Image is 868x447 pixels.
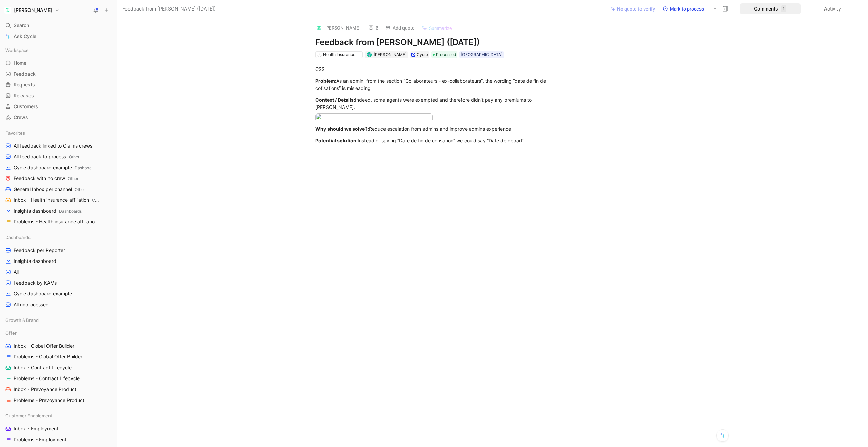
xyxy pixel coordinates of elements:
div: [GEOGRAPHIC_DATA] [461,51,502,58]
strong: Why should we solve?: [315,126,369,132]
a: Inbox - Contract Lifecycle [3,363,114,373]
div: Processed [431,51,457,58]
div: DashboardsFeedback per ReporterInsights dashboardAllFeedback by KAMsCycle dashboard exampleAll un... [3,232,114,310]
span: Feedback from [PERSON_NAME] ([DATE]) [122,5,216,13]
span: Requests [14,81,35,88]
span: Dashboards [59,209,82,214]
a: Releases [3,91,114,101]
span: Customer Enablement [100,219,142,225]
span: Feedback [14,71,36,77]
a: Cycle dashboard example [3,289,114,299]
span: Problems - Contract Lifecycle [14,375,80,382]
a: Cycle dashboard exampleDashboards [3,162,114,173]
a: All feedback linked to Claims crews [3,141,114,151]
a: Problems - Employment [3,434,114,445]
span: Customer Enablement [5,412,53,419]
div: Dashboards [3,232,114,242]
img: Alan [4,7,11,14]
span: Dashboards [75,165,97,170]
span: Customers [14,103,38,110]
strong: Problem: [315,78,336,84]
div: Growth & Brand [3,315,114,325]
span: Cycle dashboard example [14,164,96,171]
span: Inbox - Employment [14,425,58,432]
a: General Inbox per channelOther [3,184,114,194]
strong: Context / Details: [315,97,355,103]
div: Workspace [3,45,114,55]
a: Insights dashboardDashboards [3,206,114,216]
button: Alan[PERSON_NAME] [3,5,61,15]
span: Problems - Prevoyance Product [14,397,84,404]
span: All feedback to process [14,153,79,160]
a: Customers [3,101,114,112]
a: Feedback with no crewOther [3,173,114,183]
button: Summarize [418,23,455,33]
img: avatar [367,53,371,56]
span: Inbox - Prevoyance Product [14,386,76,393]
span: Search [14,21,29,30]
button: 6 [365,23,381,33]
a: All feedback to processOther [3,152,114,162]
a: Home [3,58,114,68]
span: Crews [14,114,28,121]
div: Comments1 [740,3,801,14]
a: Inbox - Prevoyance Product [3,384,114,394]
span: Problems - Employment [14,436,66,443]
div: CSS [315,65,550,73]
span: Inbox - Health insurance affiliation [14,197,100,204]
button: Add quote [382,23,418,33]
span: Feedback per Reporter [14,247,65,254]
a: Inbox - Employment [3,424,114,434]
div: 1 [781,5,786,12]
span: Workspace [5,47,29,54]
span: General Inbox per channel [14,186,85,193]
a: Ask Cycle [3,31,114,41]
span: Processed [436,51,456,58]
span: Inbox - Global Offer Builder [14,343,74,349]
a: Feedback by KAMs [3,278,114,288]
span: [PERSON_NAME] [374,52,407,57]
a: Inbox - Health insurance affiliationCustomer Enablement [3,195,114,205]
a: Problems - Global Offer Builder [3,352,114,362]
div: Indeed, some agents were exempted and therefore didn’t pay any premiums to [PERSON_NAME]. [315,96,550,111]
a: Crews [3,112,114,122]
a: All [3,267,114,277]
span: All [14,269,19,275]
div: Customer Enablement [3,411,114,421]
span: Cycle dashboard example [14,290,72,297]
a: Feedback per Reporter [3,245,114,255]
span: Problems - Health insurance affiliation [14,218,101,226]
span: Growth & Brand [5,317,39,324]
span: All feedback linked to Claims crews [14,142,92,149]
h1: Feedback from [PERSON_NAME] ([DATE]) [315,37,550,48]
div: Activity [802,3,863,14]
a: All unprocessed [3,299,114,310]
span: Insights dashboard [14,208,82,215]
span: All unprocessed [14,301,49,308]
span: Inbox - Contract Lifecycle [14,364,72,371]
span: Feedback with no crew [14,175,78,182]
strong: Potential solution: [315,138,358,143]
span: Favorites [5,130,25,136]
span: Problems - Global Offer Builder [14,353,82,360]
div: Health Insurance Affiliation [323,51,361,58]
span: Home [14,60,26,66]
button: No quote to verify [608,4,658,14]
div: Instead of saying “Date de fin de cotisation” we could say “Date de départ” [315,137,550,144]
span: Feedback by KAMs [14,279,57,286]
span: Customer Enablement [92,198,134,203]
div: Growth & Brand [3,315,114,327]
a: Requests [3,80,114,90]
span: Other [75,187,85,192]
div: OfferInbox - Global Offer BuilderProblems - Global Offer BuilderInbox - Contract LifecycleProblem... [3,328,114,405]
span: Other [69,154,79,159]
img: image.png [315,113,433,122]
a: Problems - Contract Lifecycle [3,373,114,384]
div: Favorites [3,128,114,138]
button: logo[PERSON_NAME] [313,23,364,33]
div: Reduce escalation from admins and improve admins experience [315,125,550,132]
div: Cycle [417,51,428,58]
button: Mark to process [659,4,707,14]
span: Summarize [429,25,452,31]
a: Feedback [3,69,114,79]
